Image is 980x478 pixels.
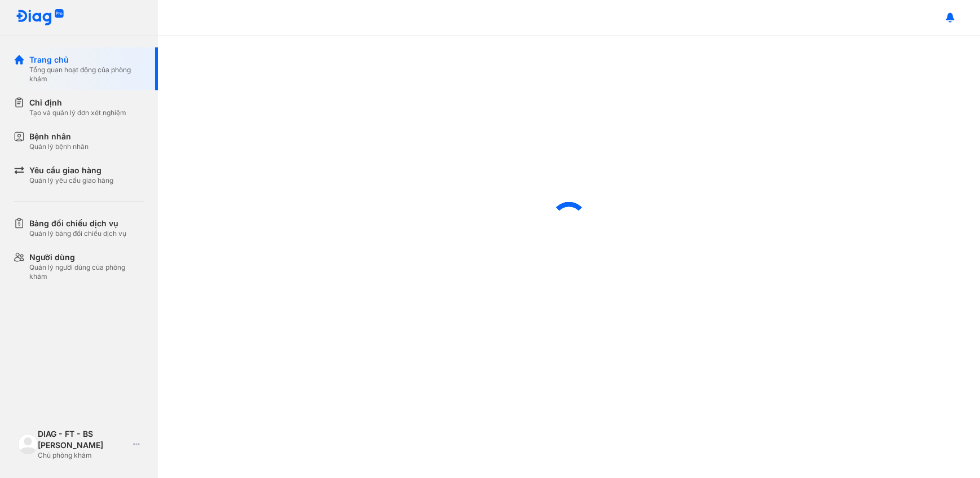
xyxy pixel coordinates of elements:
div: Quản lý bảng đối chiếu dịch vụ [29,229,126,238]
div: Bảng đối chiếu dịch vụ [29,218,126,229]
div: Chủ phòng khám [38,451,129,460]
div: Trang chủ [29,54,144,65]
div: Tổng quan hoạt động của phòng khám [29,65,144,84]
div: Bệnh nhân [29,131,89,142]
div: Chỉ định [29,97,126,108]
div: Yêu cầu giao hàng [29,165,113,176]
div: Quản lý người dùng của phòng khám [29,263,144,281]
div: Người dùng [29,252,144,263]
div: Quản lý yêu cầu giao hàng [29,176,113,185]
div: DIAG - FT - BS [PERSON_NAME] [38,428,129,451]
div: Tạo và quản lý đơn xét nghiệm [29,108,126,117]
img: logo [18,434,38,454]
div: Quản lý bệnh nhân [29,142,89,151]
img: logo [16,9,64,27]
